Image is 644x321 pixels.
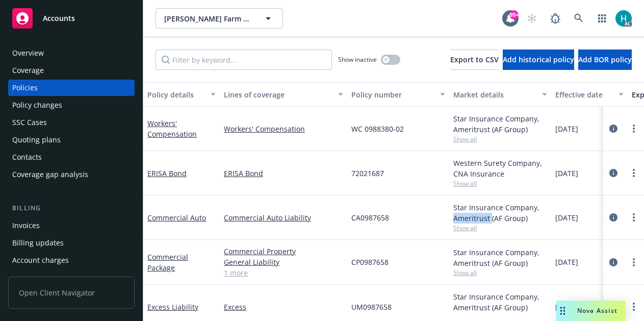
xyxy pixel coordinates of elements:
a: Excess Liability [147,302,198,312]
div: Market details [453,89,536,100]
div: Policy details [147,89,204,100]
a: Excess [224,302,343,312]
span: Nova Assist [577,306,617,315]
span: 72021687 [351,168,384,179]
a: ERISA Bond [224,168,343,179]
div: Drag to move [556,301,569,321]
input: Filter by keyword... [156,50,332,70]
div: Contacts [12,149,42,165]
button: Add historical policy [503,50,574,70]
span: Accounts [43,14,75,22]
span: UM0987658 [351,302,392,312]
button: Effective date [551,82,628,107]
a: circleInformation [607,167,620,179]
span: [PERSON_NAME] Farm Labor Inc. [164,13,252,24]
a: Policies [8,80,135,96]
span: [DATE] [555,168,578,179]
span: Add BOR policy [578,55,632,64]
span: Open Client Navigator [8,277,135,309]
a: circleInformation [607,122,620,135]
div: Policies [12,80,38,96]
button: Policy number [347,82,449,107]
span: Show all [453,179,547,188]
span: [DATE] [555,257,578,267]
span: [DATE] [555,212,578,223]
div: Coverage gap analysis [12,166,88,183]
a: Coverage [8,62,135,79]
a: Start snowing [522,8,542,29]
div: Lines of coverage [224,89,332,100]
button: Market details [449,82,551,107]
div: Star Insurance Company, Ameritrust (AF Group) [453,202,547,224]
a: more [628,167,640,179]
a: Workers' Compensation [147,118,197,139]
span: Show all [453,224,547,232]
span: Add historical policy [503,55,574,64]
div: Account charges [12,252,69,268]
span: CA0987658 [351,212,389,223]
button: Add BOR policy [578,50,632,70]
div: SSC Cases [12,114,47,131]
a: Search [569,8,589,29]
a: Commercial Auto Liability [224,212,343,223]
div: Star Insurance Company, Ameritrust (AF Group) [453,247,547,268]
div: Overview [12,45,44,61]
a: more [628,122,640,135]
a: circleInformation [607,256,620,268]
a: Quoting plans [8,132,135,148]
span: [DATE] [555,302,578,312]
a: Policy changes [8,97,135,113]
span: Show all [453,268,547,277]
button: Policy details [143,82,220,107]
div: Star Insurance Company, Ameritrust (AF Group) [453,291,547,313]
a: Invoices [8,217,135,234]
div: Billing [8,203,135,213]
a: Accounts [8,4,135,33]
a: Report a Bug [545,8,565,29]
div: Coverage [12,62,44,79]
div: Effective date [555,89,612,100]
a: Billing updates [8,235,135,251]
img: photo [615,10,632,27]
button: Lines of coverage [220,82,347,107]
button: Export to CSV [450,50,499,70]
a: more [628,256,640,268]
a: Overview [8,45,135,61]
a: Account charges [8,252,135,268]
span: CP0987658 [351,257,389,267]
a: circleInformation [607,211,620,224]
a: Coverage gap analysis [8,166,135,183]
a: Commercial Property [224,246,343,257]
div: Policy number [351,89,434,100]
a: more [628,211,640,224]
div: Western Surety Company, CNA Insurance [453,158,547,179]
a: more [628,301,640,313]
a: Workers' Compensation [224,124,343,134]
a: Commercial Package [147,252,188,273]
a: ERISA Bond [147,168,187,178]
span: WC 0988380-02 [351,124,404,134]
a: 1 more [224,267,343,278]
button: [PERSON_NAME] Farm Labor Inc. [156,8,283,29]
span: Show inactive [338,55,377,64]
span: Export to CSV [450,55,499,64]
div: Quoting plans [12,132,61,148]
div: Star Insurance Company, Ameritrust (AF Group) [453,113,547,135]
div: Billing updates [12,235,64,251]
a: Contacts [8,149,135,165]
span: [DATE] [555,124,578,134]
div: Invoices [12,217,40,234]
a: Commercial Auto [147,213,206,223]
span: Show all [453,135,547,143]
div: 99+ [509,10,519,19]
a: General Liability [224,257,343,267]
a: Switch app [592,8,612,29]
div: Policy changes [12,97,62,113]
a: SSC Cases [8,114,135,131]
button: Nova Assist [556,301,626,321]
